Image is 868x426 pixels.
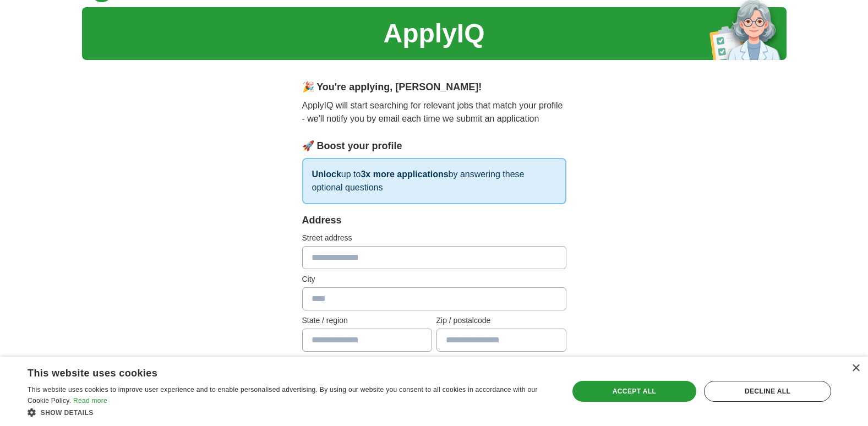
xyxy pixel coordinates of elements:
strong: 3x more applications [361,170,448,179]
span: Show details [41,409,94,417]
label: State / region [302,315,432,326]
div: Close [851,364,860,373]
div: This website uses cookies [28,363,525,380]
div: Show details [28,407,553,418]
a: Read more, opens a new window [73,397,107,405]
div: 🎉 You're applying , [PERSON_NAME] ! [302,80,566,95]
strong: Unlock [312,170,341,179]
label: City [302,274,566,285]
h1: ApplyIQ [383,14,484,53]
div: Address [302,213,566,228]
p: ApplyIQ will start searching for relevant jobs that match your profile - we'll notify you by emai... [302,99,566,125]
span: This website uses cookies to improve user experience and to enable personalised advertising. By u... [28,386,538,405]
label: Street address [302,232,566,244]
label: Zip / postalcode [436,315,566,326]
div: Accept all [572,381,696,402]
div: Decline all [704,381,831,402]
label: Country [302,356,566,368]
p: up to by answering these optional questions [302,158,566,204]
div: 🚀 Boost your profile [302,139,566,154]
